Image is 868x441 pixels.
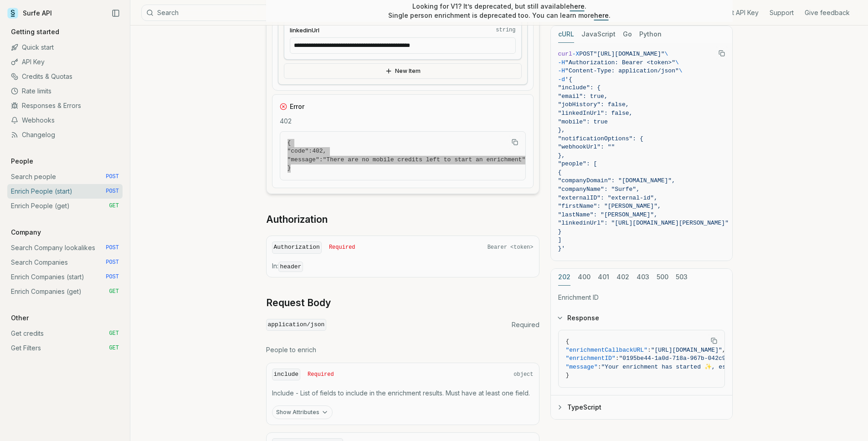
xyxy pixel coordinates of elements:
[109,6,123,20] button: Collapse Sidebar
[665,51,668,57] span: \
[558,135,643,142] span: "notificationOptions": {
[601,364,815,370] span: "Your enrichment has started ✨, estimated time: 2 seconds."
[7,55,123,69] a: API Key
[7,199,123,213] a: Enrich People (get) GET
[7,326,123,341] a: Get credits GET
[106,244,119,251] span: POST
[551,330,732,395] div: Response
[558,76,565,83] span: -d
[566,355,616,362] span: "enrichmentID"
[7,270,123,284] a: Enrich Companies (start) POST
[272,262,534,272] p: In:
[266,345,539,354] p: People to enrich
[578,269,591,286] button: 400
[558,118,608,125] span: "mobile": true
[558,186,640,193] span: "companyName": "Surfe",
[512,320,539,329] span: Required
[558,177,675,184] span: "companyDomain": "[DOMAIN_NAME]",
[272,369,301,381] code: include
[109,344,119,352] span: GET
[637,269,649,286] button: 403
[7,169,123,184] a: Search people POST
[7,157,37,166] p: People
[566,347,647,354] span: "enrichmentCallbackURL"
[639,26,662,43] button: Python
[7,241,123,255] a: Search Company lookalikes POST
[676,269,688,286] button: 503
[278,262,303,272] code: header
[565,76,572,83] span: '{
[566,364,598,370] span: "message"
[496,26,515,34] code: string
[558,67,565,74] span: -H
[284,63,522,79] button: New Item
[106,173,119,180] span: POST
[558,144,615,150] span: "webhookUrl": ""
[7,313,32,323] p: Other
[7,27,63,36] p: Getting started
[514,371,533,378] span: object
[323,156,526,163] span: "There are no mobile credits left to start an enrichment"
[7,341,123,355] a: Get Filters GET
[266,297,331,309] a: Request Body
[106,188,119,195] span: POST
[619,355,754,362] span: "0195be44-1a0d-718a-967b-042c9d17ffd7"
[7,98,123,113] a: Responses & Errors
[266,213,328,226] a: Authorization
[106,259,119,266] span: POST
[616,355,619,362] span: :
[288,148,309,154] span: "code"
[657,269,668,286] button: 500
[7,6,52,20] a: Surfe API
[598,269,609,286] button: 401
[272,405,333,419] button: Show Attributes
[280,102,526,111] div: Error
[572,51,580,57] span: -X
[647,347,651,354] span: :
[388,2,611,20] p: Looking for V1? It’s deprecated, but still available . Single person enrichment is deprecated too...
[7,128,123,142] a: Changelog
[508,135,522,149] button: Copy Text
[558,101,629,108] span: "jobHistory": false,
[566,372,570,379] span: }
[558,220,729,226] span: "linkedinUrl": "[URL][DOMAIN_NAME][PERSON_NAME]"
[288,164,291,171] span: }
[581,26,616,43] button: JavaScript
[272,389,534,398] p: Include - List of fields to include in the enrichment results. Must have at least one field.
[272,241,322,254] code: Authorization
[488,244,534,251] span: Bearer <token>
[290,26,319,35] span: linkedinUrl
[7,113,123,128] a: Webhooks
[558,293,725,302] p: Enrichment ID
[551,395,732,419] button: TypeScript
[288,139,291,146] span: {
[7,255,123,270] a: Search Companies POST
[109,202,119,210] span: GET
[558,84,601,91] span: "include": {
[558,195,657,201] span: "externalID": "external-id",
[141,5,369,21] button: Search⌘K
[566,338,570,345] span: {
[558,152,565,159] span: },
[551,306,732,330] button: Response
[7,284,123,299] a: Enrich Companies (get) GET
[558,93,608,100] span: "email": true,
[558,203,661,210] span: "firstName": "[PERSON_NAME]",
[594,11,609,19] a: here
[707,334,721,348] button: Copy Text
[579,51,593,57] span: POST
[558,59,565,66] span: -H
[7,69,123,84] a: Credits & Quotas
[616,269,629,286] button: 402
[7,40,123,55] a: Quick start
[329,244,355,251] span: Required
[770,8,794,17] a: Support
[594,51,665,57] span: "[URL][DOMAIN_NAME]"
[570,2,585,10] a: here
[280,117,526,126] p: 402
[319,156,323,163] span: :
[558,236,562,243] span: ]
[312,148,323,154] span: 402
[715,46,729,60] button: Copy Text
[266,319,327,331] code: application/json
